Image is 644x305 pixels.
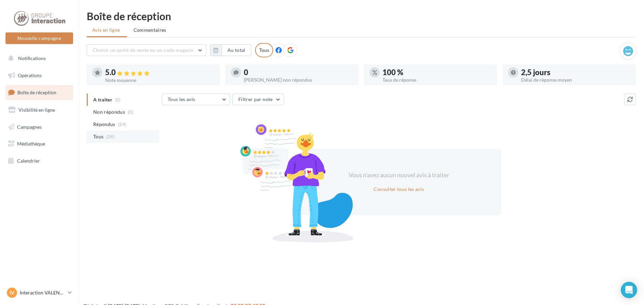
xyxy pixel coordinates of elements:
[244,78,353,82] div: [PERSON_NAME] non répondus
[210,44,251,56] button: Au total
[4,68,74,83] a: Opérations
[244,69,353,76] div: 0
[5,286,73,299] a: IV Interaction VALENCE
[93,121,115,128] span: Répondus
[105,69,214,77] div: 5.0
[4,51,72,66] button: Notifications
[87,11,636,21] div: Boîte de réception
[233,94,284,105] button: Filtrer par note
[118,122,126,127] span: (24)
[340,171,458,180] div: Vous n'avez aucun nouvel avis à traiter
[93,47,194,53] span: Choisir un point de vente ou un code magasin
[382,69,492,76] div: 100 %
[521,78,630,82] div: Délai de réponse moyen
[18,72,42,78] span: Opérations
[4,154,74,168] a: Calendrier
[10,289,14,296] span: IV
[106,134,115,139] span: (24)
[128,109,134,115] span: (0)
[5,32,73,44] button: Nouvelle campagne
[87,44,206,56] button: Choisir un point de vente ou un code magasin
[521,69,630,76] div: 2,5 jours
[4,85,74,100] a: Boîte de réception
[18,107,55,113] span: Visibilité en ligne
[162,94,230,105] button: Tous les avis
[168,96,195,102] span: Tous les avis
[621,282,637,298] div: Open Intercom Messenger
[4,137,74,151] a: Médiathèque
[4,103,74,117] a: Visibilité en ligne
[371,185,426,193] button: Consulter tous les avis
[17,141,45,147] span: Médiathèque
[18,55,46,61] span: Notifications
[4,120,74,134] a: Campagnes
[17,158,40,164] span: Calendrier
[93,133,103,140] span: Tous
[134,27,166,33] span: Commentaires
[20,289,65,296] p: Interaction VALENCE
[17,89,56,95] span: Boîte de réception
[255,43,273,57] div: Tous
[93,109,125,115] span: Non répondus
[382,78,492,82] div: Taux de réponse
[105,78,214,83] div: Note moyenne
[17,124,42,129] span: Campagnes
[222,44,251,56] button: Au total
